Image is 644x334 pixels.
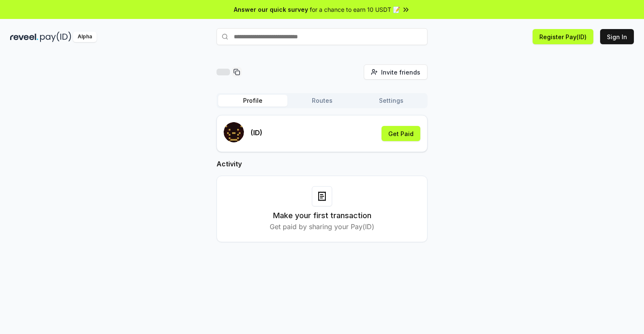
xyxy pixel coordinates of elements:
[251,128,262,138] p: (ID)
[270,222,374,232] p: Get paid by sharing your Pay(ID)
[533,29,593,44] button: Register Pay(ID)
[287,95,357,107] button: Routes
[73,32,97,42] div: Alpha
[357,95,426,107] button: Settings
[218,95,287,107] button: Profile
[364,64,428,80] button: Invite friends
[234,5,308,14] span: Answer our quick survey
[382,126,420,141] button: Get Paid
[216,159,428,169] h2: Activity
[273,210,371,222] h3: Make your first transaction
[10,32,38,42] img: reveel_dark
[381,68,420,77] span: Invite friends
[600,29,634,44] button: Sign In
[40,32,71,42] img: pay_id
[310,5,400,14] span: for a chance to earn 10 USDT 📝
